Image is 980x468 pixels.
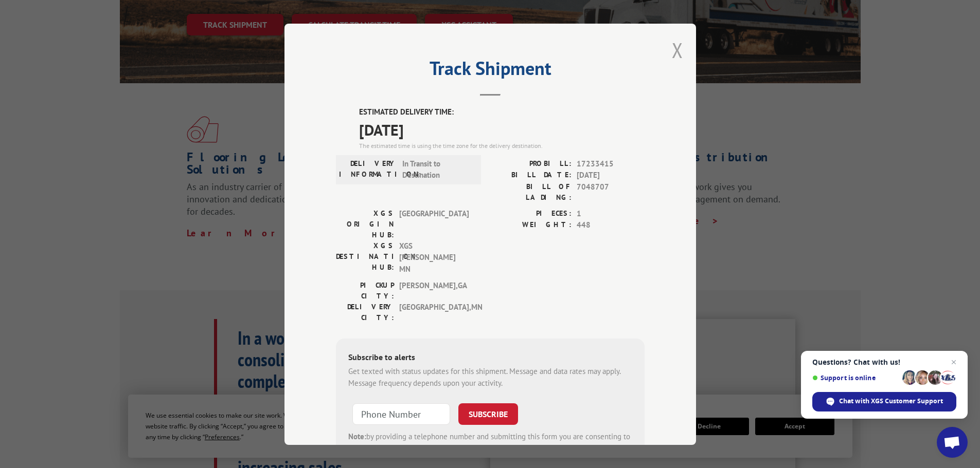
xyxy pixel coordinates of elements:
div: by providing a telephone number and submitting this form you are consenting to be contacted by SM... [348,431,632,466]
div: Subscribe to alerts [348,351,632,366]
label: PIECES: [490,208,572,219]
div: Open chat [937,427,968,458]
span: XGS [PERSON_NAME] MN [399,240,469,275]
span: [DATE] [577,170,645,181]
label: XGS DESTINATION HUB: [336,240,394,275]
span: Close chat [948,356,960,368]
span: [GEOGRAPHIC_DATA] [399,208,469,240]
span: Chat with XGS Customer Support [839,397,943,406]
span: 1 [577,208,645,219]
label: XGS ORIGIN HUB: [336,208,394,240]
span: Questions? Chat with us! [812,358,956,366]
span: 448 [577,219,645,231]
button: SUBSCRIBE [458,403,518,425]
label: DELIVERY CITY: [336,302,394,323]
div: Chat with XGS Customer Support [812,392,956,411]
label: PICKUP CITY: [336,280,394,302]
label: ESTIMATED DELIVERY TIME: [359,106,645,118]
label: PROBILL: [490,158,572,170]
strong: Note: [348,432,366,441]
span: 7048707 [577,181,645,202]
button: Close modal [672,36,683,64]
label: BILL OF LADING: [490,181,572,202]
span: [GEOGRAPHIC_DATA] , MN [399,302,469,323]
label: BILL DATE: [490,170,572,181]
span: [PERSON_NAME] , GA [399,280,469,302]
div: Get texted with status updates for this shipment. Message and data rates may apply. Message frequ... [348,366,632,389]
input: Phone Number [352,403,450,425]
span: 17233415 [577,158,645,170]
span: In Transit to Destination [402,158,472,181]
h2: Track Shipment [336,61,645,81]
span: Support is online [812,374,899,382]
label: WEIGHT: [490,219,572,231]
div: The estimated time is using the time zone for the delivery destination. [359,141,645,150]
label: DELIVERY INFORMATION: [339,158,397,181]
span: [DATE] [359,118,645,141]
